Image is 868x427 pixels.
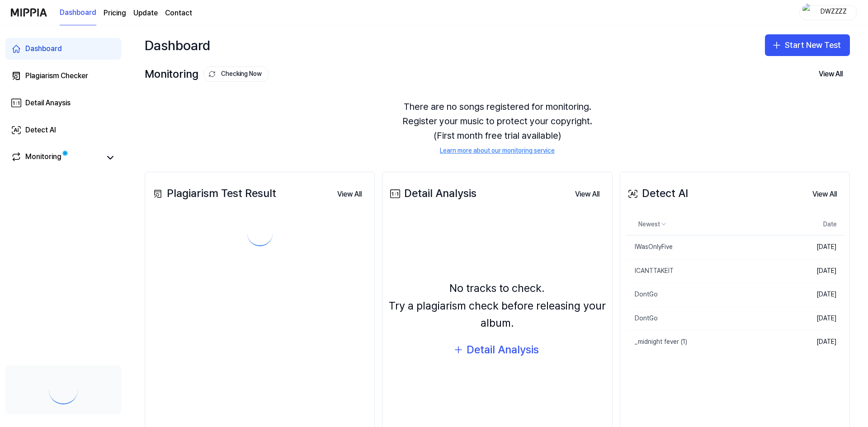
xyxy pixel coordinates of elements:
[467,341,539,358] div: Detail Analysis
[626,314,658,323] div: DontGo
[811,65,850,83] button: View All
[626,267,674,276] div: ICANTTAKEIT
[388,280,606,332] div: No tracks to check. Try a plagiarism check before releasing your album.
[792,283,844,307] td: [DATE]
[25,151,61,164] div: Monitoring
[626,243,673,252] div: IWasOnlyFive
[626,330,792,354] a: _midnight fever (1)
[330,184,369,203] a: View All
[626,338,687,347] div: _midnight fever (1)
[133,8,158,19] a: Update
[5,38,121,60] a: Dashboard
[145,34,210,56] div: Dashboard
[25,43,62,54] div: Dashboard
[568,185,607,203] button: View All
[5,119,121,141] a: Detect AI
[792,306,844,330] td: [DATE]
[25,98,71,108] div: Detail Anaysis
[626,185,688,202] div: Detect AI
[765,34,850,56] button: Start New Test
[805,184,844,203] a: View All
[145,66,269,83] div: Monitoring
[60,0,96,25] a: Dashboard
[802,4,813,22] img: profile
[447,339,548,361] button: Detail Analysis
[626,290,658,299] div: DontGo
[626,259,792,283] a: ICANTTAKEIT
[25,70,88,81] div: Plagiarism Checker
[792,259,844,283] td: [DATE]
[388,185,476,202] div: Detail Analysis
[626,307,792,330] a: DontGo
[203,66,269,82] button: Checking Now
[792,235,844,259] td: [DATE]
[805,185,844,203] button: View All
[440,146,555,155] a: Learn more about our monitoring service
[165,8,192,19] a: Contact
[5,92,121,114] a: Detail Anaysis
[330,185,369,203] button: View All
[816,7,851,17] div: DWZZZZ
[792,330,844,354] td: [DATE]
[25,125,56,136] div: Detect AI
[792,214,844,235] th: Date
[104,8,126,19] a: Pricing
[145,89,850,166] div: There are no songs registered for monitoring. Register your music to protect your copyright. (Fir...
[626,235,792,259] a: IWasOnlyFive
[11,151,101,164] a: Monitoring
[568,184,607,203] a: View All
[799,5,857,20] button: profileDWZZZZ
[626,283,792,306] a: DontGo
[5,65,121,87] a: Plagiarism Checker
[151,185,276,202] div: Plagiarism Test Result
